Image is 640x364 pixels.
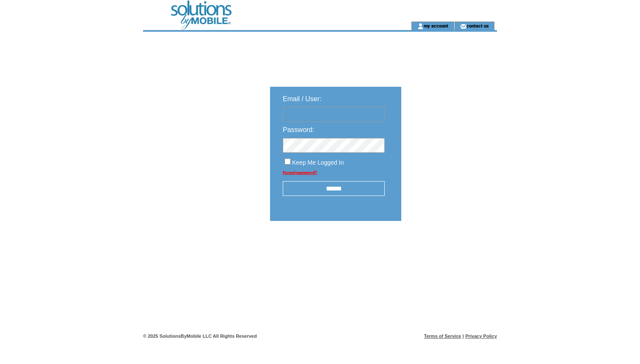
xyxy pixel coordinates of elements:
[283,170,317,175] a: Forgot password?
[417,23,424,30] img: account_icon.gif;jsessionid=5FE4DAC2F84046150DB87018B4809AB5
[426,242,468,253] img: transparent.png;jsessionid=5FE4DAC2F84046150DB87018B4809AB5
[466,23,489,28] a: contact us
[460,23,466,30] img: contact_us_icon.gif;jsessionid=5FE4DAC2F84046150DB87018B4809AB5
[463,334,464,339] span: |
[283,95,322,102] span: Email / User:
[143,334,257,339] span: © 2025 SolutionsByMobile LLC All Rights Reserved
[283,126,314,133] span: Password:
[424,334,461,339] a: Terms of Service
[292,159,344,166] span: Keep Me Logged In
[424,23,448,28] a: my account
[465,334,497,339] a: Privacy Policy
